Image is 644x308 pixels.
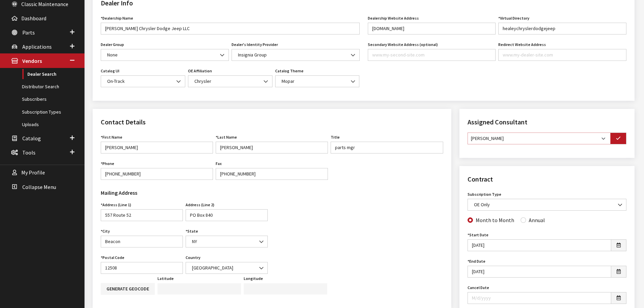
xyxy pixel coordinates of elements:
[190,238,263,245] span: NY
[331,134,340,140] label: Title
[468,199,626,211] span: OE Only
[216,168,328,180] input: 803-366-1047
[186,236,268,247] span: NY
[468,174,626,184] h2: Contract
[22,135,41,142] span: Catalog
[101,75,185,87] span: On-Track
[22,43,52,50] span: Applications
[186,262,268,274] span: United States of America
[498,23,626,34] input: site-name
[368,15,419,21] label: Dealership Website Address
[472,201,622,208] span: OE Only
[468,258,485,264] label: End Date
[22,184,56,190] span: Collapse Menu
[105,51,224,58] span: None
[368,42,438,48] label: Secondary Website Address (optional)
[216,142,328,153] input: Doe
[468,239,611,251] input: M/d/yyyy
[216,134,237,140] label: Last Name
[186,255,200,261] label: Country
[101,42,124,48] label: Dealer Group
[610,133,626,144] button: Assign selected Consultant
[186,228,198,234] label: State
[21,169,45,176] span: My Profile
[368,49,496,61] input: www.my-second-site.com
[216,161,222,167] label: Fax
[101,262,183,274] input: 29730
[331,142,443,153] input: Manager
[22,29,35,36] span: Parts
[101,236,183,247] input: Rock Hill
[498,42,546,48] label: Redirect Website Address
[105,78,181,85] span: On-Track
[101,15,133,21] label: *Dealership Name
[188,68,212,74] label: OE Affiliation
[275,75,360,87] span: Mopar
[468,292,611,304] input: M/d/yyyy
[22,58,42,65] span: Vendors
[21,1,68,7] span: Classic Maintenance
[101,142,213,153] input: John
[280,78,355,85] span: Mopar
[101,228,110,234] label: City
[101,202,131,208] label: Address (Line 1)
[232,42,278,48] label: Dealer's Identity Provider
[244,276,263,282] label: Longitude
[236,51,355,58] span: Insignia Group
[188,75,272,87] span: Chrysler
[498,15,529,21] label: *Virtual Directory
[186,202,214,208] label: Address (Line 2)
[468,285,489,291] label: Cancel Date
[468,191,501,197] label: Subscription Type
[468,117,626,127] h2: Assigned Consultant
[529,216,545,224] label: Annual
[275,68,304,74] label: Catalog Theme
[158,276,174,282] label: Latitude
[101,209,183,221] input: 153 South Oakland Avenue
[22,149,35,156] span: Tools
[611,292,626,304] button: Open date picker
[101,189,268,197] h3: Mailing Address
[101,161,114,167] label: Phone
[232,49,360,61] span: Insignia Group
[611,266,626,278] button: Open date picker
[101,168,213,180] input: 888-579-4458
[101,117,443,127] h2: Contact Details
[468,266,611,278] input: M/d/yyyy
[101,68,119,74] label: Catalog UI
[101,255,124,261] label: Postal Code
[186,209,268,221] input: PO Box 000
[611,239,626,251] button: Open date picker
[101,23,360,34] input: My Dealer
[21,15,46,22] span: Dashboard
[101,134,122,140] label: First Name
[192,78,268,85] span: Chrysler
[101,283,155,295] button: Generate geocode
[498,49,626,61] input: www.my-dealer-site.com
[190,264,263,271] span: United States of America
[101,49,229,61] span: None
[476,216,514,224] label: Month to Month
[468,232,488,238] label: Start Date
[368,23,496,34] input: www.my-dealer-site.com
